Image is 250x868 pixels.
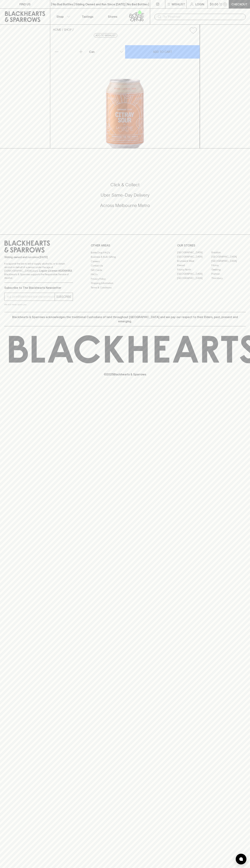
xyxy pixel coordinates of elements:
[19,2,31,6] p: FIND US
[108,14,117,19] p: Stores
[55,293,73,301] button: SUBSCRIBE
[75,9,100,24] a: Tastings
[224,3,226,5] p: 0
[50,9,75,24] button: Shop
[91,264,159,268] a: Contact Us
[211,276,246,280] a: Thornbury
[91,281,159,285] a: Shipping Information
[91,268,159,272] a: Gift Cards
[239,857,243,861] img: bubble-icon
[4,168,246,227] div: Call to action block
[7,315,243,323] p: Blackhearts & Sparrows acknowledges the traditional Custodians of land throughout [GEOGRAPHIC_DAT...
[91,277,159,281] a: Privacy Policy
[211,268,246,272] a: Geelong
[4,262,73,280] p: It is against the law to sell or supply alcohol to, or to obtain alcohol on behalf of a person un...
[53,28,61,31] a: HOME
[188,26,198,35] button: Add to wishlist
[163,14,243,20] input: Try "Pinot noir"
[195,2,204,6] p: Login
[211,263,246,268] a: Fitzroy
[4,192,246,198] h5: Uber Same-Day Delivery
[210,2,218,6] p: $0.00
[88,48,125,55] div: Can
[211,255,246,259] a: [GEOGRAPHIC_DATA]
[91,259,159,263] a: Careers
[177,276,211,280] a: [GEOGRAPHIC_DATA]
[91,285,159,290] a: Terms & Conditions
[64,28,72,31] a: SHOP
[4,286,73,290] p: Subscribe to The Blackhearts Newsletter
[177,259,211,263] a: Brunswick West
[4,203,246,208] h5: Across Melbourne Metro
[177,250,211,255] a: [GEOGRAPHIC_DATA]
[211,250,246,255] a: Braddon
[177,255,211,259] a: [GEOGRAPHIC_DATA]
[125,45,200,59] button: ADD TO CART
[39,269,72,272] strong: Liquor License #32064953
[211,272,246,276] a: Prahran
[91,243,159,248] p: OTHER AREAS
[100,9,125,24] a: Stores
[4,303,73,306] p: We will never spam you
[177,268,211,272] a: Fitzroy North
[56,295,71,299] p: SUBSCRIBE
[50,37,200,148] img: 39062.png
[91,272,159,277] a: FAQ's
[82,14,93,19] p: Tastings
[7,294,55,300] input: e.g. jane@blackheartsandsparrows.com.au
[153,50,172,54] p: ADD TO CART
[94,33,117,38] button: Add to wishlist
[177,263,211,268] a: Elwood
[4,182,246,188] h5: Click & Collect
[177,243,246,248] p: OUR STORES
[4,255,73,259] p: Sibling owned and run since [DATE]
[211,259,246,263] a: [GEOGRAPHIC_DATA]
[177,272,211,276] a: [GEOGRAPHIC_DATA]
[89,50,95,54] p: Can
[91,250,159,255] a: Bottle Drop FAQ's
[56,14,64,19] p: Shop
[172,2,185,6] p: Wishlist
[231,2,247,6] p: Checkout
[91,255,159,259] a: Business & Bulk Gifting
